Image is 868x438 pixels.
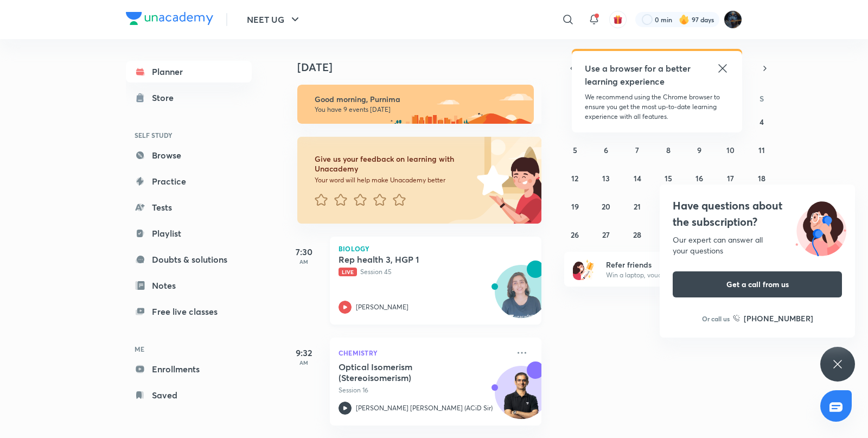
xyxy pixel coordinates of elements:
h5: 7:30 [282,245,325,258]
a: Planner [126,61,252,82]
p: You have 9 events [DATE] [315,105,524,114]
span: Live [339,268,357,276]
a: Store [126,87,252,109]
abbr: October 15, 2025 [665,173,672,183]
abbr: October 20, 2025 [602,201,610,212]
button: October 5, 2025 [566,141,584,158]
p: [PERSON_NAME] [PERSON_NAME] (ACiD Sir) [356,403,493,413]
img: Avatar [495,271,547,323]
button: October 10, 2025 [722,141,739,158]
h5: Optical Isomerism (Stereoisomerism) [339,361,474,383]
abbr: October 7, 2025 [635,145,639,155]
p: [PERSON_NAME] [356,302,409,312]
h6: ME [126,340,252,358]
button: October 27, 2025 [597,226,615,243]
a: Doubts & solutions [126,249,252,270]
button: October 18, 2025 [753,169,770,187]
h4: [DATE] [297,61,552,74]
div: Store [152,91,180,104]
h4: Have questions about the subscription? [673,198,842,230]
button: October 16, 2025 [691,169,708,187]
h5: 9:32 [282,346,325,359]
button: October 17, 2025 [722,169,739,187]
abbr: October 9, 2025 [697,145,701,155]
button: October 8, 2025 [660,141,677,158]
h5: Rep health 3, HGP 1 [339,254,474,265]
a: Practice [126,170,252,192]
abbr: October 19, 2025 [571,201,579,212]
p: Or call us [702,314,730,323]
abbr: October 11, 2025 [758,145,765,155]
a: [PHONE_NUMBER] [733,313,813,324]
p: Win a laptop, vouchers & more [606,270,739,280]
a: Company Logo [126,12,213,28]
p: AM [282,359,325,366]
div: Our expert can answer all your questions [673,234,842,256]
a: Free live classes [126,301,252,322]
h6: Refer friends [606,259,739,270]
p: We recommend using the Chrome browser to ensure you get the most up-to-date learning experience w... [585,92,729,122]
abbr: October 13, 2025 [602,173,610,183]
button: October 9, 2025 [691,141,708,158]
button: October 7, 2025 [629,141,646,158]
a: Browse [126,144,252,166]
button: October 26, 2025 [566,226,584,243]
p: Session 45 [339,267,509,277]
p: Chemistry [339,346,509,359]
p: Session 16 [339,385,509,395]
abbr: October 18, 2025 [758,173,765,183]
button: avatar [609,11,627,28]
abbr: October 4, 2025 [759,117,764,127]
button: October 28, 2025 [629,226,646,243]
h6: [PHONE_NUMBER] [744,313,813,324]
img: Company Logo [126,12,213,25]
abbr: October 28, 2025 [633,230,641,240]
a: Saved [126,384,252,406]
button: October 20, 2025 [597,198,615,215]
p: Biology [339,245,533,252]
abbr: October 12, 2025 [571,173,578,183]
img: avatar [613,15,623,24]
img: referral [573,258,595,280]
button: October 13, 2025 [597,169,615,187]
img: Purnima Sharma [724,10,742,29]
abbr: Saturday [759,93,764,104]
button: October 11, 2025 [753,141,770,158]
abbr: October 27, 2025 [602,230,610,240]
abbr: October 8, 2025 [666,145,671,155]
abbr: October 6, 2025 [604,145,608,155]
button: October 12, 2025 [566,169,584,187]
abbr: October 17, 2025 [727,173,734,183]
abbr: October 10, 2025 [726,145,735,155]
img: Avatar [495,372,547,424]
a: Notes [126,275,252,296]
button: October 14, 2025 [629,169,646,187]
h6: Give us your feedback on learning with Unacademy [315,154,473,174]
button: October 4, 2025 [753,113,770,130]
a: Tests [126,196,252,218]
a: Playlist [126,223,252,244]
img: streak [679,14,690,25]
h6: Good morning, Purnima [315,94,524,104]
button: NEET UG [240,9,308,30]
h5: Use a browser for a better learning experience [585,62,693,88]
h6: SELF STUDY [126,126,252,144]
abbr: October 5, 2025 [573,145,577,155]
abbr: October 14, 2025 [634,173,641,183]
p: Your word will help make Unacademy better [315,176,473,185]
abbr: October 21, 2025 [634,201,641,212]
abbr: October 26, 2025 [571,230,579,240]
a: Enrollments [126,358,252,380]
button: October 19, 2025 [566,198,584,215]
button: October 15, 2025 [660,169,677,187]
img: morning [297,85,534,124]
p: AM [282,258,325,265]
button: Get a call from us [673,271,842,297]
img: feedback_image [440,137,541,224]
button: October 21, 2025 [629,198,646,215]
img: ttu_illustration_new.svg [787,198,855,256]
button: October 6, 2025 [597,141,615,158]
abbr: October 16, 2025 [695,173,703,183]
